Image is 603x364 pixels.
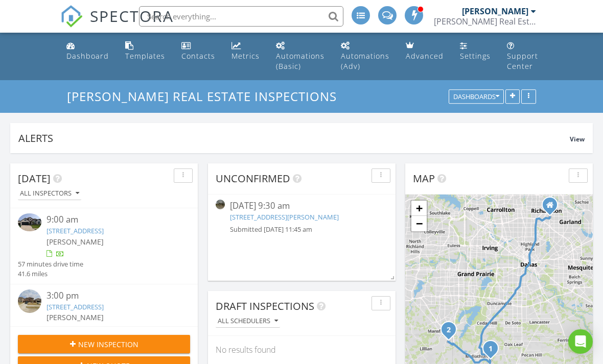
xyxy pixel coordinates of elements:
[18,213,41,231] img: 9352906%2Fcover_photos%2F0oYjfdCHAF9Z75uDsV2M%2Fsmall.jpg
[18,269,83,279] div: 41.6 miles
[216,200,225,209] img: streetview
[47,237,104,247] span: [PERSON_NAME]
[449,329,455,335] div: 2605 Melrose Dr, Venus, TX 76084
[66,51,109,61] div: Dashboard
[60,14,174,35] a: SPECTORA
[47,226,104,235] a: [STREET_ADDRESS]
[18,289,41,313] img: streetview
[20,190,79,197] div: All Inspectors
[18,213,190,279] a: 9:00 am [STREET_ADDRESS] [PERSON_NAME] 57 minutes drive time 41.6 miles
[406,51,444,61] div: Advanced
[18,259,83,269] div: 57 minutes drive time
[449,90,504,104] button: Dashboards
[411,201,427,216] a: Zoom in
[78,339,138,350] span: New Inspection
[462,6,528,16] div: [PERSON_NAME]
[402,37,448,66] a: Advanced
[491,348,497,354] div: 4209 Pasture Vw Ave, Midlothian, TX 76065
[47,312,104,322] span: [PERSON_NAME]
[139,6,343,27] input: Search everything...
[18,187,81,201] button: All Inspectors
[60,5,83,28] img: The Best Home Inspection Software - Spectora
[230,225,374,234] div: Submitted [DATE] 11:45 am
[460,51,491,61] div: Settings
[181,51,215,61] div: Contacts
[47,289,176,302] div: 3:00 pm
[216,314,280,328] button: All schedulers
[208,336,396,363] div: No results found
[447,327,451,334] i: 2
[411,216,427,231] a: Zoom out
[230,200,374,212] div: [DATE] 9:30 am
[507,51,538,71] div: Support Center
[570,135,585,143] span: View
[503,37,542,76] a: Support Center
[341,51,389,71] div: Automations (Adv)
[47,213,176,226] div: 9:00 am
[18,335,190,353] button: New Inspection
[67,88,345,105] a: [PERSON_NAME] Real Estate Inspections
[337,37,393,76] a: Automations (Advanced)
[62,37,113,66] a: Dashboard
[272,37,329,76] a: Automations (Basic)
[121,37,169,66] a: Templates
[230,212,339,222] a: [STREET_ADDRESS][PERSON_NAME]
[456,37,495,66] a: Settings
[276,51,324,71] div: Automations (Basic)
[216,200,388,234] a: [DATE] 9:30 am [STREET_ADDRESS][PERSON_NAME] Submitted [DATE] 11:45 am
[18,172,51,185] span: [DATE]
[568,329,593,354] div: Open Intercom Messenger
[227,37,264,66] a: Metrics
[489,346,493,353] i: 1
[453,93,499,101] div: Dashboards
[90,5,174,27] span: SPECTORA
[18,131,570,145] div: Alerts
[550,205,556,211] div: 13114 Chandler Drive, Dallas TX 75243
[434,16,536,27] div: Cofer Real Estate Inspections, PLLC
[47,302,104,311] a: [STREET_ADDRESS]
[177,37,219,66] a: Contacts
[231,51,260,61] div: Metrics
[125,51,165,61] div: Templates
[413,172,435,185] span: Map
[18,289,190,355] a: 3:00 pm [STREET_ADDRESS] [PERSON_NAME] 19 minutes drive time 12.7 miles
[216,172,290,185] span: Unconfirmed
[216,299,314,313] span: Draft Inspections
[218,318,278,325] div: All schedulers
